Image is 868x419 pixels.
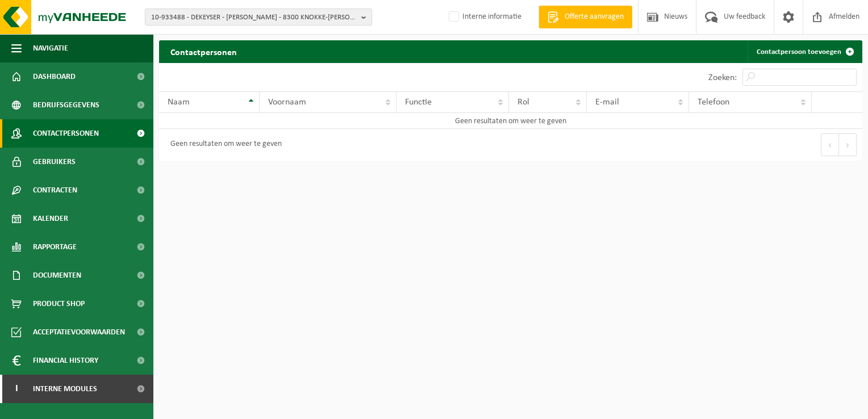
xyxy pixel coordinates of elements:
[33,318,125,346] span: Acceptatievoorwaarden
[33,91,99,119] span: Bedrijfsgegevens
[268,98,306,107] span: Voornaam
[159,113,862,129] td: Geen resultaten om weer te geven
[33,290,85,318] span: Product Shop
[33,176,77,204] span: Contracten
[562,11,627,23] span: Offerte aanvragen
[405,98,432,107] span: Functie
[33,148,76,176] span: Gebruikers
[839,133,857,156] button: Next
[539,6,632,28] a: Offerte aanvragen
[11,375,22,403] span: I
[708,73,737,82] label: Zoeken:
[33,233,77,261] span: Rapportage
[595,98,619,107] span: E-mail
[33,204,68,233] span: Kalender
[159,40,248,62] h2: Contactpersonen
[33,62,76,91] span: Dashboard
[446,9,521,26] label: Interne informatie
[821,133,839,156] button: Previous
[165,135,282,155] div: Geen resultaten om weer te geven
[698,98,729,107] span: Telefoon
[518,98,529,107] span: Rol
[33,261,81,290] span: Documenten
[748,40,861,63] a: Contactpersoon toevoegen
[168,98,190,107] span: Naam
[145,9,372,26] button: 10-933488 - DEKEYSER - [PERSON_NAME] - 8300 KNOKKE-[PERSON_NAME] 1
[33,34,68,62] span: Navigatie
[33,375,97,403] span: Interne modules
[33,346,98,375] span: Financial History
[33,119,99,148] span: Contactpersonen
[151,9,357,26] span: 10-933488 - DEKEYSER - [PERSON_NAME] - 8300 KNOKKE-[PERSON_NAME] 1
